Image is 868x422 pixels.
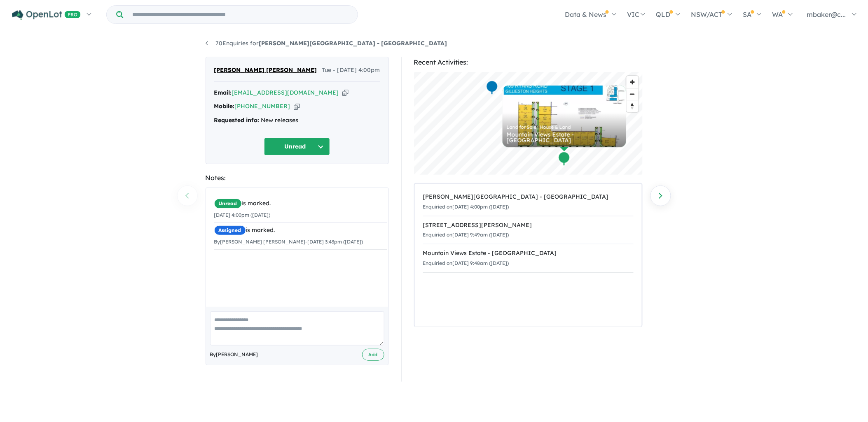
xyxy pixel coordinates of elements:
strong: Requested info: [214,116,260,124]
span: Unread [214,199,242,209]
a: [STREET_ADDRESS][PERSON_NAME]Enquiried on[DATE] 9:49am ([DATE]) [423,216,634,245]
small: By [PERSON_NAME]​​​​ [PERSON_NAME] - [DATE] 3:43pm ([DATE]) [214,239,363,245]
canvas: Map [414,72,643,175]
a: [PERSON_NAME][GEOGRAPHIC_DATA] - [GEOGRAPHIC_DATA]Enquiried on[DATE] 4:00pm ([DATE]) [423,188,634,216]
span: [PERSON_NAME] [PERSON_NAME] [214,65,317,75]
a: 70Enquiries for[PERSON_NAME][GEOGRAPHIC_DATA] - [GEOGRAPHIC_DATA] [206,39,447,47]
button: Unread [264,138,330,155]
button: Zoom out [627,88,639,100]
div: [STREET_ADDRESS][PERSON_NAME] [423,220,634,230]
button: Reset bearing to north [627,100,639,112]
button: Add [362,349,384,361]
strong: [PERSON_NAME][GEOGRAPHIC_DATA] - [GEOGRAPHIC_DATA] [259,39,447,47]
small: Enquiried on [DATE] 9:49am ([DATE]) [423,232,509,238]
a: [PHONE_NUMBER] [235,102,290,110]
button: Copy [294,102,300,111]
div: is marked. [214,199,387,209]
button: Copy [342,88,349,97]
span: Zoom out [627,88,639,100]
small: Enquiried on [DATE] 9:48am ([DATE]) [423,260,509,266]
span: By [PERSON_NAME] [210,350,258,359]
small: Enquiried on [DATE] 4:00pm ([DATE]) [423,204,509,210]
div: New releases [214,116,380,125]
div: Notes: [206,172,389,183]
nav: breadcrumb [206,39,663,49]
button: Zoom in [627,76,639,88]
div: Mountain Views Estate - [GEOGRAPHIC_DATA] [507,132,622,143]
span: mbaker@c... [807,10,846,19]
img: Openlot PRO Logo White [12,10,81,20]
strong: Email: [214,89,232,96]
small: [DATE] 4:00pm ([DATE]) [214,212,271,218]
div: [PERSON_NAME][GEOGRAPHIC_DATA] - [GEOGRAPHIC_DATA] [423,192,634,202]
a: Mountain Views Estate - [GEOGRAPHIC_DATA]Enquiried on[DATE] 9:48am ([DATE]) [423,244,634,273]
a: Land for Sale | House & Land Mountain Views Estate - [GEOGRAPHIC_DATA] [503,86,626,147]
div: is marked. [214,225,387,235]
div: Map marker [486,80,498,95]
div: Land for Sale | House & Land [507,125,622,130]
a: [EMAIL_ADDRESS][DOMAIN_NAME] [232,89,339,96]
strong: Mobile: [214,102,235,110]
span: Assigned [214,225,246,235]
div: Mountain Views Estate - [GEOGRAPHIC_DATA] [423,248,634,258]
div: Recent Activities: [414,57,643,68]
span: Tue - [DATE] 4:00pm [322,65,380,75]
div: Map marker [558,151,570,167]
input: Try estate name, suburb, builder or developer [125,6,356,23]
